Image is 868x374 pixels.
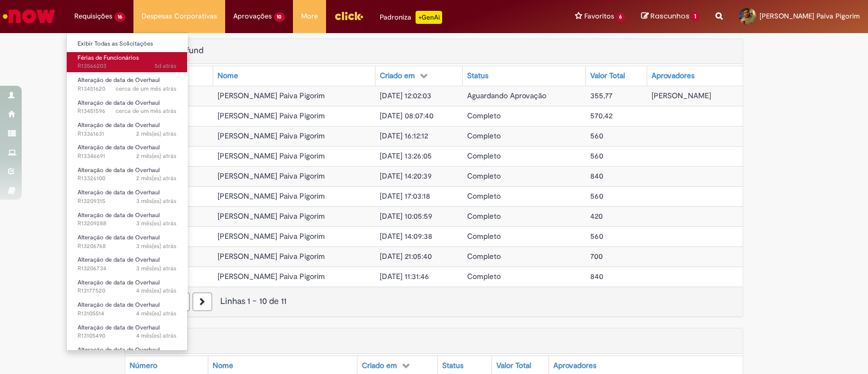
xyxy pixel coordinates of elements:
[67,254,187,274] a: Aberto R13206734 : Alteração de data de Overhaul
[652,91,711,100] span: [PERSON_NAME]
[467,111,501,121] span: Completo
[380,171,432,181] span: [DATE] 14:20:39
[74,11,112,22] span: Requisições
[136,332,176,340] time: 28/05/2025 14:03:20
[78,309,176,318] span: R13105514
[467,231,501,241] span: Completo
[67,322,187,342] a: Aberto R13105490 : Alteração de data de Overhaul
[155,62,176,70] time: 25/09/2025 11:38:53
[218,91,325,100] span: [PERSON_NAME] Paiva Pigorim
[641,11,699,22] a: Rascunhos
[78,287,176,295] span: R13177520
[380,251,432,261] span: [DATE] 21:05:40
[759,11,860,21] span: [PERSON_NAME] Paiva Pigorim
[136,287,176,295] time: 13/06/2025 12:24:13
[584,11,614,22] span: Favoritos
[66,33,188,351] ul: Requisições
[78,256,159,264] span: Alteração de data de Overhaul
[78,278,159,287] span: Alteração de data de Overhaul
[136,264,176,272] time: 23/06/2025 14:07:03
[67,97,187,117] a: Aberto R13451596 : Alteração de data de Overhaul
[650,11,690,21] span: Rascunhos
[136,242,176,250] span: 3 mês(es) atrás
[78,85,176,93] span: R13451620
[78,54,139,62] span: Férias de Funcionários
[218,211,325,221] span: [PERSON_NAME] Paiva Pigorim
[193,293,212,311] a: Próxima página
[67,74,187,94] a: Aberto R13451620 : Alteração de data de Overhaul
[496,360,531,371] div: Valor Total
[67,187,187,207] a: Aberto R13209315 : Alteração de data de Overhaul
[301,11,318,22] span: More
[67,299,187,319] a: Aberto R13105514 : Alteração de data de Overhaul
[78,174,176,183] span: R13326100
[67,38,187,50] a: Exibir Todas as Solicitações
[136,264,176,272] span: 3 mês(es) atrás
[78,197,176,206] span: R13209315
[78,346,159,354] span: Alteração de data de Overhaul
[125,287,743,316] nav: paginação
[78,264,176,273] span: R13206734
[67,210,187,230] a: Aberto R13209288 : Alteração de data de Overhaul
[380,191,430,201] span: [DATE] 17:03:18
[78,324,159,332] span: Alteração de data de Overhaul
[78,233,159,242] span: Alteração de data de Overhaul
[380,271,429,281] span: [DATE] 11:31:46
[78,99,159,107] span: Alteração de data de Overhaul
[467,71,488,81] div: Status
[136,152,176,160] time: 01/08/2025 16:19:58
[380,11,442,24] div: Padroniza
[652,71,694,81] div: Aprovadores
[380,211,432,221] span: [DATE] 10:05:59
[218,71,238,81] div: Nome
[467,211,501,221] span: Completo
[67,142,187,162] a: Aberto R13346691 : Alteração de data de Overhaul
[616,12,626,22] span: 6
[136,174,176,182] time: 26/07/2025 14:37:23
[136,219,176,227] span: 3 mês(es) atrás
[467,151,501,161] span: Completo
[218,251,325,261] span: [PERSON_NAME] Paiva Pigorim
[142,11,217,22] span: Despesas Corporativas
[362,360,397,371] div: Criado em
[78,121,159,129] span: Alteração de data de Overhaul
[67,52,187,72] a: Aberto R13566203 : Férias de Funcionários
[218,131,325,141] span: [PERSON_NAME] Paiva Pigorim
[78,332,176,340] span: R13105490
[590,171,603,181] span: 840
[136,197,176,205] time: 24/06/2025 10:18:24
[78,242,176,251] span: R13206768
[334,8,363,24] img: click_logo_yellow_360x200.png
[136,309,176,318] span: 4 mês(es) atrás
[218,111,325,121] span: [PERSON_NAME] Paiva Pigorim
[78,301,159,309] span: Alteração de data de Overhaul
[78,166,159,174] span: Alteração de data de Overhaul
[590,151,603,161] span: 560
[691,12,699,22] span: 1
[442,360,463,371] div: Status
[136,332,176,340] span: 4 mês(es) atrás
[590,131,603,141] span: 560
[67,344,187,364] a: Aberto R13077239 : Alteração de data de Overhaul
[590,251,603,261] span: 700
[590,71,625,81] div: Valor Total
[67,164,187,185] a: Aberto R13326100 : Alteração de data de Overhaul
[467,271,501,281] span: Completo
[590,211,603,221] span: 420
[136,242,176,250] time: 23/06/2025 14:12:48
[467,91,546,100] span: Aguardando Aprovação
[116,85,176,93] span: cerca de um mês atrás
[133,295,735,308] div: Linhas 1 − 10 de 11
[467,171,501,181] span: Completo
[218,191,325,201] span: [PERSON_NAME] Paiva Pigorim
[78,62,176,71] span: R13566203
[233,11,272,22] span: Aprovações
[380,71,415,81] div: Criado em
[136,197,176,205] span: 3 mês(es) atrás
[590,111,612,121] span: 570,42
[467,251,501,261] span: Completo
[218,151,325,161] span: [PERSON_NAME] Paiva Pigorim
[218,231,325,241] span: [PERSON_NAME] Paiva Pigorim
[116,107,176,115] span: cerca de um mês atrás
[136,309,176,318] time: 28/05/2025 14:07:31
